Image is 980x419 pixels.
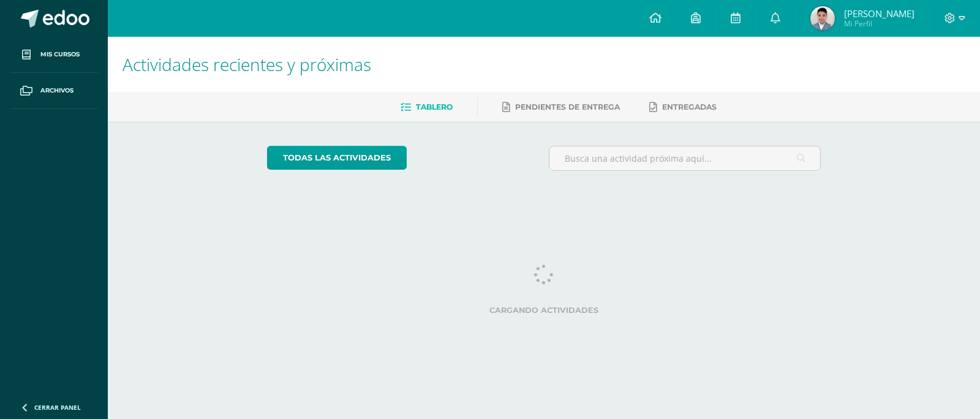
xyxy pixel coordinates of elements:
[10,37,98,73] a: Mis cursos
[810,6,835,31] img: 802e057e37c2cd8cc9d181c9f5963865.png
[844,7,914,20] span: [PERSON_NAME]
[416,102,453,111] span: Tablero
[123,53,371,76] span: Actividades recientes y próximas
[649,97,717,117] a: Entregadas
[40,86,73,96] span: Archivos
[267,146,407,170] a: todas las Actividades
[10,73,98,109] a: Archivos
[549,146,821,170] input: Busca una actividad próxima aquí...
[40,50,80,59] span: Mis cursos
[844,18,914,29] span: Mi Perfil
[267,306,821,315] label: Cargando actividades
[401,97,453,117] a: Tablero
[515,102,620,111] span: Pendientes de entrega
[662,102,717,111] span: Entregadas
[34,403,81,412] span: Cerrar panel
[502,97,620,117] a: Pendientes de entrega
